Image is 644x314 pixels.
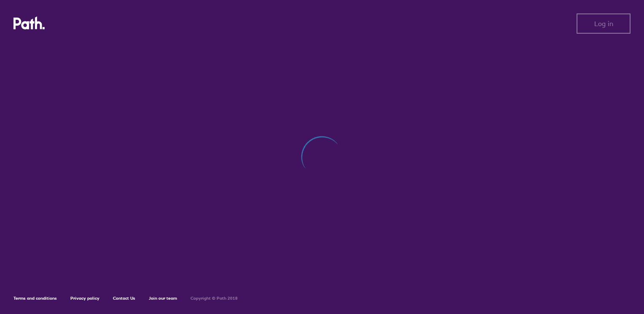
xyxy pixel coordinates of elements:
[70,295,99,301] a: Privacy policy
[191,296,238,301] h6: Copyright © Path 2018
[594,20,613,27] span: Log in
[13,295,57,301] a: Terms and conditions
[149,295,177,301] a: Join our team
[577,13,631,34] button: Log in
[113,295,135,301] a: Contact Us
